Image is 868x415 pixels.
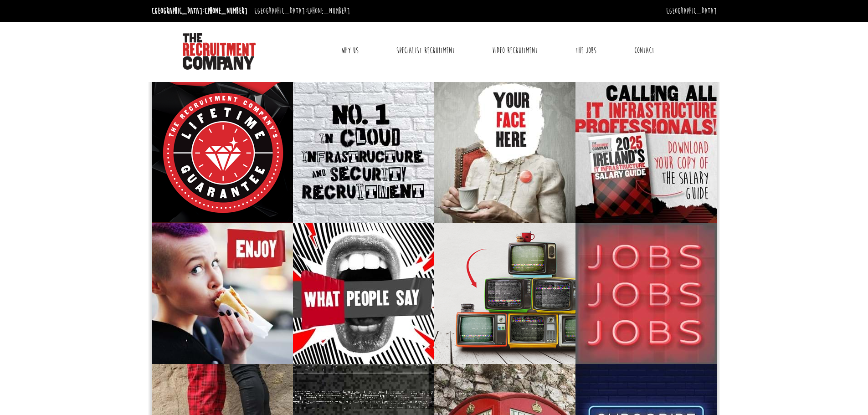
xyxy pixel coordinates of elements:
[627,39,661,62] a: Contact
[390,39,462,62] a: Specialist Recruitment
[205,6,247,16] a: [PHONE_NUMBER]
[252,4,352,18] li: [GEOGRAPHIC_DATA]:
[569,39,603,62] a: The Jobs
[149,4,250,18] li: [GEOGRAPHIC_DATA]:
[666,6,717,16] a: [GEOGRAPHIC_DATA]
[183,33,256,70] img: The Recruitment Company
[485,39,544,62] a: Video Recruitment
[307,6,350,16] a: [PHONE_NUMBER]
[334,39,365,62] a: Why Us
